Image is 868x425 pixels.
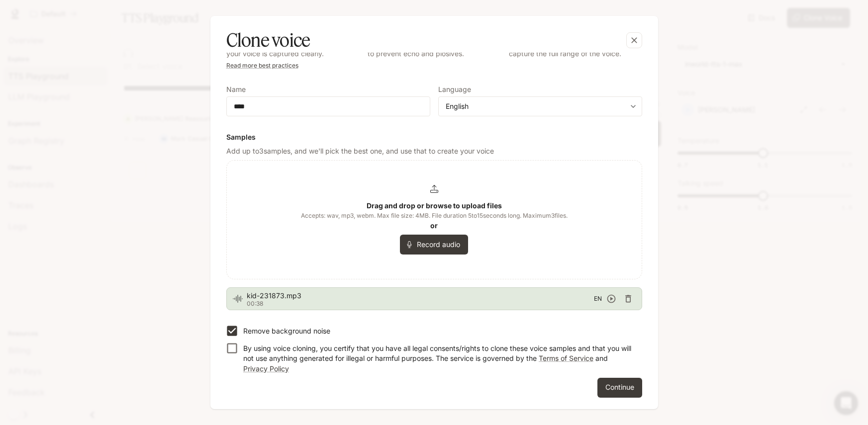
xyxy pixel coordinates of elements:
[226,86,246,93] p: Name
[597,378,642,398] button: Continue
[226,62,298,69] a: Read more best practices
[247,301,594,307] p: 00:38
[243,326,330,336] p: Remove background noise
[439,101,642,111] div: English
[301,211,568,221] span: Accepts: wav, mp3, webm. Max file size: 4MB. File duration 5 to 15 seconds long. Maximum 3 files.
[539,354,593,362] a: Terms of Service
[430,221,438,230] b: or
[247,291,594,301] span: kid-231873.mp3
[226,132,642,142] h6: Samples
[226,28,310,53] h5: Clone voice
[367,201,502,210] b: Drag and drop or browse to upload files
[594,294,602,304] span: EN
[400,235,468,255] button: Record audio
[243,364,289,373] a: Privacy Policy
[438,86,471,93] p: Language
[243,343,634,373] p: By using voice cloning, you certify that you have all legal consents/rights to clone these voice ...
[446,101,626,111] div: English
[226,146,642,156] p: Add up to 3 samples, and we'll pick the best one, and use that to create your voice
